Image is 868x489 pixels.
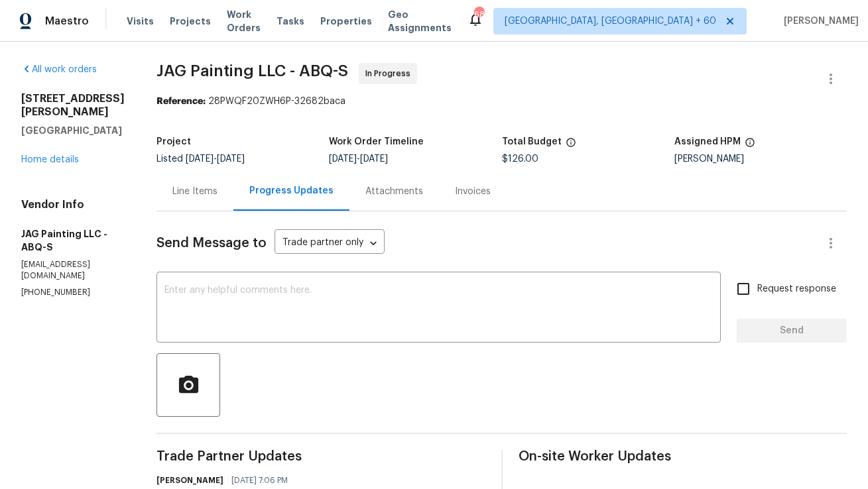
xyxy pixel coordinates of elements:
[329,154,388,164] span: -
[566,137,576,154] span: The total cost of line items that have been proposed by Opendoor. This sum includes line items th...
[170,15,211,28] span: Projects
[275,233,385,254] div: Trade partner only
[519,450,847,463] span: On-site Worker Updates
[778,15,859,28] span: [PERSON_NAME]
[329,137,424,146] h5: Work Order Timeline
[674,154,847,164] div: [PERSON_NAME]
[172,185,217,198] div: Line Items
[249,184,334,197] div: Progress Updates
[21,155,79,164] a: Home details
[156,154,245,164] span: Listed
[474,8,483,21] div: 686
[21,227,125,254] h5: JAG Painting LLC - ABQ-S
[21,287,125,298] p: [PHONE_NUMBER]
[745,137,755,154] span: The hpm assigned to this work order.
[388,8,452,34] span: Geo Assignments
[21,124,125,137] h5: [GEOGRAPHIC_DATA]
[217,154,245,164] span: [DATE]
[156,474,223,487] h6: [PERSON_NAME]
[365,185,423,198] div: Attachments
[277,17,304,26] span: Tasks
[186,154,245,164] span: -
[360,154,388,164] span: [DATE]
[505,15,716,28] span: [GEOGRAPHIC_DATA], [GEOGRAPHIC_DATA] + 60
[329,154,357,164] span: [DATE]
[127,15,154,28] span: Visits
[365,67,416,80] span: In Progress
[757,282,836,296] span: Request response
[320,15,372,28] span: Properties
[21,65,97,74] a: All work orders
[156,63,348,79] span: JAG Painting LLC - ABQ-S
[156,97,206,106] b: Reference:
[21,198,125,211] h4: Vendor Info
[156,95,847,108] div: 28PWQF20ZWH6P-32682baca
[227,8,261,34] span: Work Orders
[231,474,288,487] span: [DATE] 7:06 PM
[674,137,741,146] h5: Assigned HPM
[502,137,562,146] h5: Total Budget
[455,185,491,198] div: Invoices
[21,259,125,282] p: [EMAIL_ADDRESS][DOMAIN_NAME]
[156,137,191,146] h5: Project
[502,154,538,164] span: $126.00
[156,450,485,463] span: Trade Partner Updates
[156,237,267,250] span: Send Message to
[45,15,89,28] span: Maestro
[21,92,125,119] h2: [STREET_ADDRESS][PERSON_NAME]
[186,154,214,164] span: [DATE]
